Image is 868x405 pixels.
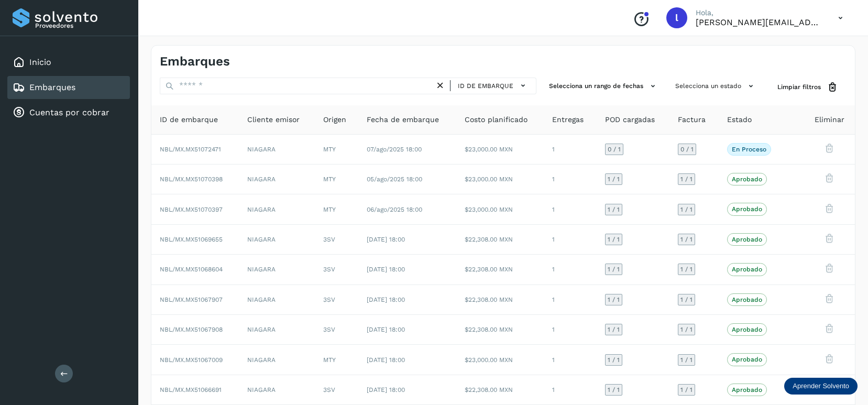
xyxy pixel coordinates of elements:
[732,266,762,273] p: Aprobado
[315,375,358,405] td: 3SV
[367,114,439,125] span: Fecha de embarque
[456,225,544,255] td: $22,308.00 MXN
[29,107,109,117] a: Cuentas por cobrar
[367,386,405,393] span: [DATE] 18:00
[160,326,223,333] span: NBL/MX.MX51067908
[239,285,315,315] td: NIAGARA
[680,387,693,393] span: 1 / 1
[367,326,405,333] span: [DATE] 18:00
[680,297,693,303] span: 1 / 1
[455,78,532,93] button: ID de embarque
[769,78,847,97] button: Limpiar filtros
[456,345,544,375] td: $23,000.00 MXN
[680,266,693,272] span: 1 / 1
[732,205,762,213] p: Aprobado
[544,315,597,345] td: 1
[544,345,597,375] td: 1
[608,387,620,393] span: 1 / 1
[544,375,597,405] td: 1
[608,297,620,303] span: 1 / 1
[732,146,766,153] p: En proceso
[367,176,422,183] span: 05/ago/2025 18:00
[456,285,544,315] td: $22,308.00 MXN
[680,206,693,213] span: 1 / 1
[680,357,693,363] span: 1 / 1
[239,345,315,375] td: NIAGARA
[544,285,597,315] td: 1
[608,146,621,152] span: 0 / 1
[29,82,75,92] a: Embarques
[239,194,315,224] td: NIAGARA
[160,54,230,69] h4: Embarques
[678,114,706,125] span: Factura
[456,255,544,284] td: $22,308.00 MXN
[732,296,762,303] p: Aprobado
[367,356,405,364] span: [DATE] 18:00
[367,296,405,303] span: [DATE] 18:00
[732,356,762,363] p: Aprobado
[784,378,858,395] div: Aprender Solvento
[315,135,358,165] td: MTY
[608,266,620,272] span: 1 / 1
[608,176,620,182] span: 1 / 1
[29,57,51,67] a: Inicio
[680,146,694,152] span: 0 / 1
[456,165,544,194] td: $23,000.00 MXN
[456,315,544,345] td: $22,308.00 MXN
[456,135,544,165] td: $23,000.00 MXN
[239,255,315,284] td: NIAGARA
[315,255,358,284] td: 3SV
[247,114,300,125] span: Cliente emisor
[7,76,130,99] div: Embarques
[367,266,405,273] span: [DATE] 18:00
[160,176,223,183] span: NBL/MX.MX51070398
[671,78,761,95] button: Selecciona un estado
[608,326,620,333] span: 1 / 1
[777,82,821,92] span: Limpiar filtros
[732,326,762,333] p: Aprobado
[552,114,584,125] span: Entregas
[160,146,221,153] span: NBL/MX.MX51072471
[239,135,315,165] td: NIAGARA
[160,296,223,303] span: NBL/MX.MX51067907
[315,285,358,315] td: 3SV
[680,176,693,182] span: 1 / 1
[315,225,358,255] td: 3SV
[793,382,849,390] p: Aprender Solvento
[239,225,315,255] td: NIAGARA
[732,176,762,183] p: Aprobado
[239,315,315,345] td: NIAGARA
[7,51,130,74] div: Inicio
[315,194,358,224] td: MTY
[160,206,223,213] span: NBL/MX.MX51070397
[608,357,620,363] span: 1 / 1
[323,114,346,125] span: Origen
[35,22,126,29] p: Proveedores
[544,255,597,284] td: 1
[544,165,597,194] td: 1
[696,17,821,27] p: lorena.rojo@serviciosatc.com.mx
[732,386,762,393] p: Aprobado
[605,114,655,125] span: POD cargadas
[7,101,130,124] div: Cuentas por cobrar
[727,114,752,125] span: Estado
[680,326,693,333] span: 1 / 1
[458,81,513,91] span: ID de embarque
[315,315,358,345] td: 3SV
[315,165,358,194] td: MTY
[239,375,315,405] td: NIAGARA
[160,266,223,273] span: NBL/MX.MX51068604
[315,345,358,375] td: MTY
[160,114,218,125] span: ID de embarque
[815,114,844,125] span: Eliminar
[696,8,821,17] p: Hola,
[239,165,315,194] td: NIAGARA
[367,146,422,153] span: 07/ago/2025 18:00
[456,375,544,405] td: $22,308.00 MXN
[732,236,762,243] p: Aprobado
[680,236,693,243] span: 1 / 1
[160,386,222,393] span: NBL/MX.MX51066691
[608,236,620,243] span: 1 / 1
[160,356,223,364] span: NBL/MX.MX51067009
[367,206,422,213] span: 06/ago/2025 18:00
